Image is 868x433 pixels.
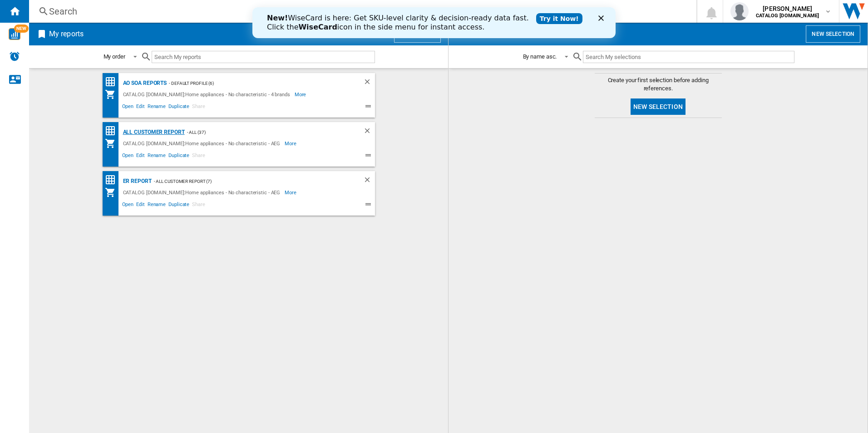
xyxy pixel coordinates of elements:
[9,28,20,40] img: wise-card.svg
[121,89,295,100] div: CATALOG [DOMAIN_NAME]:Home appliances - No characteristic - 4 brands
[185,127,345,138] div: - ALL (37)
[9,51,20,62] img: alerts-logo.svg
[730,2,749,20] img: profile.jpg
[167,78,345,89] div: - Default profile (6)
[583,51,794,63] input: Search My selections
[104,53,125,60] div: My order
[167,200,191,211] span: Duplicate
[105,174,121,186] div: Price Matrix
[285,138,298,149] span: More
[146,151,167,162] span: Rename
[285,187,298,198] span: More
[191,102,207,113] span: Share
[121,102,135,113] span: Open
[121,176,152,187] div: ER Report
[806,25,860,43] button: New selection
[363,78,375,89] div: Delete
[47,25,85,43] h2: My reports
[105,125,121,137] div: Price Matrix
[191,151,207,162] span: Share
[105,76,121,88] div: Price Matrix
[167,151,191,162] span: Duplicate
[756,4,819,13] span: [PERSON_NAME]
[167,102,191,113] span: Duplicate
[252,7,616,38] iframe: Intercom live chat banner
[146,102,167,113] span: Rename
[363,176,375,187] div: Delete
[121,151,135,162] span: Open
[363,127,375,138] div: Delete
[49,5,673,18] div: Search
[121,187,285,198] div: CATALOG [DOMAIN_NAME]:Home appliances - No characteristic - AEG
[146,200,167,211] span: Rename
[523,53,557,60] div: By name asc.
[14,25,29,33] span: NEW
[105,138,121,149] div: My Assortment
[135,151,146,162] span: Edit
[121,138,285,149] div: CATALOG [DOMAIN_NAME]:Home appliances - No characteristic - AEG
[631,98,686,115] button: New selection
[121,200,135,211] span: Open
[121,127,185,138] div: All Customer Report
[105,187,121,198] div: My Assortment
[135,200,146,211] span: Edit
[105,89,121,100] div: My Assortment
[295,89,308,100] span: More
[346,8,355,14] div: Close
[191,200,207,211] span: Share
[152,51,375,63] input: Search My reports
[152,176,345,187] div: - All Customer Report (7)
[121,78,167,89] div: AO SOA Reports
[595,76,722,93] span: Create your first selection before adding references.
[756,13,819,19] b: CATALOG [DOMAIN_NAME]
[135,102,146,113] span: Edit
